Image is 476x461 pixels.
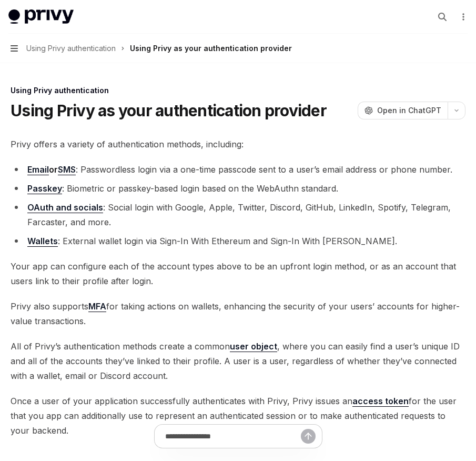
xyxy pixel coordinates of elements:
a: Passkey [27,183,62,194]
span: Once a user of your application successfully authenticates with Privy, Privy issues an for the us... [11,394,465,438]
button: Send message [301,429,316,444]
strong: or [27,164,76,175]
a: SMS [58,164,76,175]
h1: Using Privy as your authentication provider [11,101,327,120]
a: access token [352,396,409,407]
li: : Social login with Google, Apple, Twitter, Discord, GitHub, LinkedIn, Spotify, Telegram, Farcast... [11,200,465,229]
span: Using Privy authentication [26,42,116,55]
a: Email [27,164,49,175]
span: Privy offers a variety of authentication methods, including: [11,137,465,152]
span: All of Privy’s authentication methods create a common , where you can easily find a user’s unique... [11,339,465,383]
li: : External wallet login via Sign-In With Ethereum and Sign-In With [PERSON_NAME]. [11,234,465,248]
button: Open in ChatGPT [358,102,448,119]
li: : Passwordless login via a one-time passcode sent to a user’s email address or phone number. [11,162,465,177]
span: Open in ChatGPT [377,105,441,116]
a: user object [230,341,277,352]
button: More actions [457,9,468,24]
img: light logo [8,9,74,24]
div: Using Privy authentication [11,85,465,96]
div: Using Privy as your authentication provider [130,42,292,55]
a: Wallets [27,236,58,247]
span: Your app can configure each of the account types above to be an upfront login method, or as an ac... [11,259,465,288]
a: MFA [88,301,106,312]
li: : Biometric or passkey-based login based on the WebAuthn standard. [11,181,465,196]
span: Privy also supports for taking actions on wallets, enhancing the security of your users’ accounts... [11,299,465,328]
a: OAuth and socials [27,202,103,213]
